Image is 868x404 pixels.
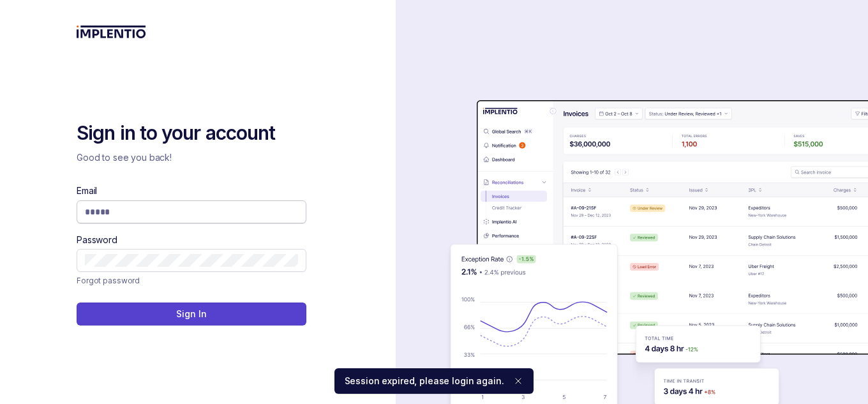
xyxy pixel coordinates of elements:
img: logo [77,26,146,38]
h2: Sign in to your account [77,121,306,146]
p: Forgot password [77,274,140,287]
p: Session expired, please login again. [345,375,504,387]
p: Sign In [176,308,206,320]
p: Good to see you back! [77,151,306,164]
button: Sign In [77,303,306,325]
a: Link Forgot password [77,274,140,287]
label: Email [77,184,97,197]
label: Password [77,234,117,246]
